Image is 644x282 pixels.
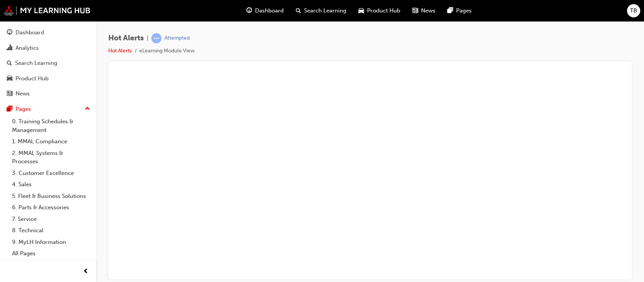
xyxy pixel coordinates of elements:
span: prev-icon [83,267,89,276]
button: Pages [3,102,93,116]
a: 1. MMAL Compliance [9,136,93,147]
span: News [421,6,435,15]
a: Hot Alerts [108,48,132,54]
img: mmal [4,6,91,15]
span: pages-icon [447,6,453,15]
span: news-icon [412,6,418,15]
a: car-iconProduct Hub [352,3,406,18]
a: Product Hub [3,72,93,86]
a: guage-iconDashboard [240,3,290,18]
div: News [15,89,30,98]
span: Hot Alerts [108,34,144,43]
button: TB [627,4,640,17]
div: Dashboard [15,28,44,37]
span: search-icon [296,6,301,15]
span: | [147,34,148,43]
span: Pages [456,6,472,15]
a: 8. Technical [9,225,93,236]
a: Analytics [3,41,93,55]
span: guage-icon [246,6,252,15]
span: learningRecordVerb_ATTEMPT-icon [151,33,161,43]
button: DashboardAnalyticsSearch LearningProduct HubNews [3,24,93,102]
span: chart-icon [7,45,12,52]
a: 0. Training Schedules & Management [9,116,93,136]
span: news-icon [7,90,12,97]
span: TB [630,6,637,15]
a: 9. MyLH Information [9,236,93,248]
div: Analytics [15,44,39,52]
span: up-icon [85,104,90,114]
span: Product Hub [367,6,400,15]
span: Dashboard [255,6,284,15]
a: 3. Customer Excellence [9,167,93,179]
a: All Pages [9,248,93,259]
span: pages-icon [7,106,12,113]
a: News [3,87,93,101]
a: pages-iconPages [441,3,478,18]
a: 6. Parts & Accessories [9,202,93,213]
a: Dashboard [3,26,93,40]
a: 4. Sales [9,179,93,190]
li: eLearning Module View [139,47,195,55]
a: 7. Service [9,213,93,225]
div: Search Learning [15,59,57,67]
div: Pages [15,105,31,113]
a: 5. Fleet & Business Solutions [9,190,93,202]
a: news-iconNews [406,3,441,18]
span: search-icon [7,60,12,67]
span: Search Learning [304,6,346,15]
span: car-icon [7,75,12,82]
span: guage-icon [7,29,12,36]
div: Product Hub [15,74,49,83]
a: 2. MMAL Systems & Processes [9,147,93,167]
a: search-iconSearch Learning [290,3,352,18]
span: car-icon [358,6,364,15]
a: Search Learning [3,56,93,70]
div: Attempted [164,35,190,42]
